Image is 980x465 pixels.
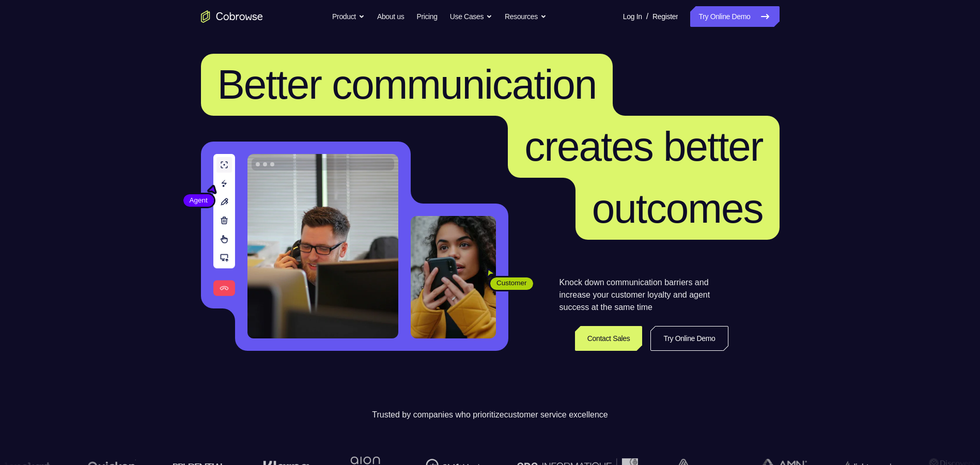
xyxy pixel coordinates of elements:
[690,6,779,27] a: Try Online Demo
[377,6,404,27] a: About us
[416,6,437,27] a: Pricing
[332,6,365,27] button: Product
[411,216,496,338] img: A customer holding their phone
[247,154,398,338] img: A customer support agent talking on the phone
[201,10,263,23] a: Go to the home page
[650,326,728,351] a: Try Online Demo
[623,6,642,27] a: Log In
[646,10,648,23] span: /
[524,123,763,169] span: creates better
[575,326,643,351] a: Contact Sales
[652,6,678,27] a: Register
[559,276,728,314] p: Knock down communication barriers and increase your customer loyalty and agent success at the sam...
[504,410,608,419] span: customer service excellence
[450,6,492,27] button: Use Cases
[592,185,763,231] span: outcomes
[217,61,597,107] span: Better communication
[505,6,547,27] button: Resources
